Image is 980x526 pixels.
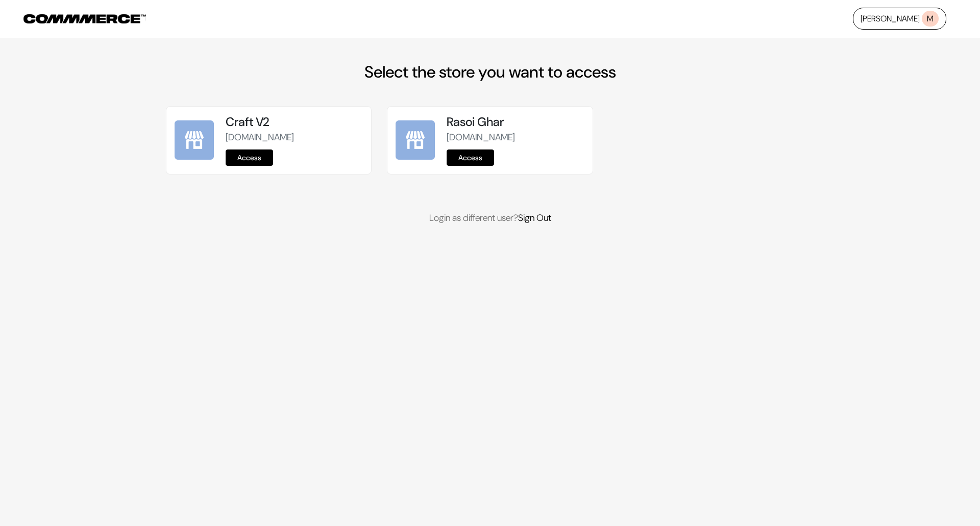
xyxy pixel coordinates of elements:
img: Rasoi Ghar [396,120,435,160]
span: M [922,11,939,27]
p: [DOMAIN_NAME] [226,131,363,144]
a: Sign Out [518,212,551,224]
a: Access [226,149,273,166]
img: COMMMERCE [23,14,146,23]
a: Access [447,149,494,166]
img: Craft V2 [175,120,214,160]
p: [DOMAIN_NAME] [447,131,584,144]
a: [PERSON_NAME]M [853,8,946,30]
h2: Select the store you want to access [166,62,814,82]
h5: Craft V2 [226,115,363,130]
p: Login as different user? [166,211,814,225]
h5: Rasoi Ghar [447,115,584,130]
